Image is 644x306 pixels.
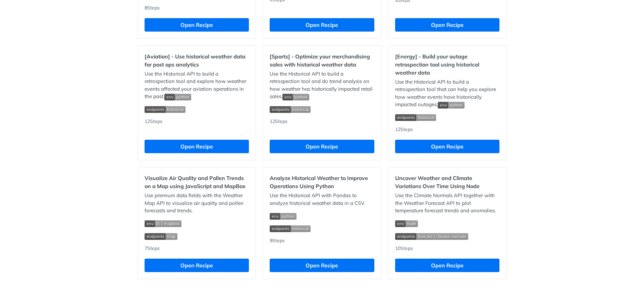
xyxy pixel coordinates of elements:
div: 8 Steps [145,4,249,11]
button: Open Recipe [395,259,499,272]
h2: Analyze Historical Weather to Improve Operations Using Python [270,174,374,190]
button: Open Recipe [145,259,249,272]
h2: Visualize Air Quality and Pollen Trends on a Map using JavaScript and MapBox [145,174,249,190]
img: env [270,213,297,220]
h2: [Energy] - Build your outage retrospection tool using historical weather data [395,52,499,77]
span: Expand image [145,105,249,113]
img: env [438,102,465,108]
img: endpoint [145,233,177,240]
span: Expand image [270,105,374,113]
span: Expand image [164,93,191,99]
div: 12 Steps [395,126,499,133]
div: 10 Steps [395,245,499,252]
span: Expand image [395,232,499,240]
img: env [164,94,191,100]
img: env [145,220,181,227]
img: env [395,220,418,227]
span: Expand image [145,232,249,240]
img: endpoint [395,114,436,121]
img: endpoint [395,233,468,240]
span: Expand image [395,220,499,227]
p: Use the Climate Normals API together with the Weather Forecast API to plot temperature forecast t... [395,192,499,215]
img: endpoint [145,106,185,113]
span: Expand image [282,93,309,99]
img: endpoint [270,225,311,232]
button: Open Recipe [145,18,249,32]
h2: Uncover Weather and Climate Variations Over Time Using Node [395,174,499,190]
p: Use the Historical API with Pandas to analyze historical weather data in a CSV. [270,192,374,207]
img: env [282,94,309,100]
button: Open Recipe [270,18,374,32]
span: Expand image [270,225,374,232]
button: Open Recipe [270,140,374,153]
p: Use the Historical API to build a retrospection tool and do trend analysis on how weather has his... [270,70,374,100]
button: Open Recipe [395,140,499,153]
span: Expand image [145,220,249,227]
div: 7 Steps [145,245,249,252]
h2: [Sports] - Optimize your merchandising sales with historical weather data [270,52,374,69]
button: Open Recipe [145,140,249,153]
h2: [Aviation] - Use historical weather data for post ops analytics [145,52,249,69]
p: Use the Historical API to build a retrospection tool that can help you explore how weather events... [395,78,499,108]
div: 12 Steps [270,118,374,133]
span: Expand image [395,114,499,121]
div: 12 Steps [145,118,249,133]
button: Open Recipe [395,18,499,32]
img: endpoint [270,106,311,113]
span: Expand image [438,101,465,107]
p: Use the Historical API to build a retrospection tool and explore how weather events affected your... [145,70,249,100]
button: Open Recipe [270,259,374,272]
div: 9 Steps [270,237,374,252]
p: Use premium data fields with the Weather Map API to visualize air quality and pollen forecasts an... [145,192,249,215]
span: Expand image [270,212,374,220]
